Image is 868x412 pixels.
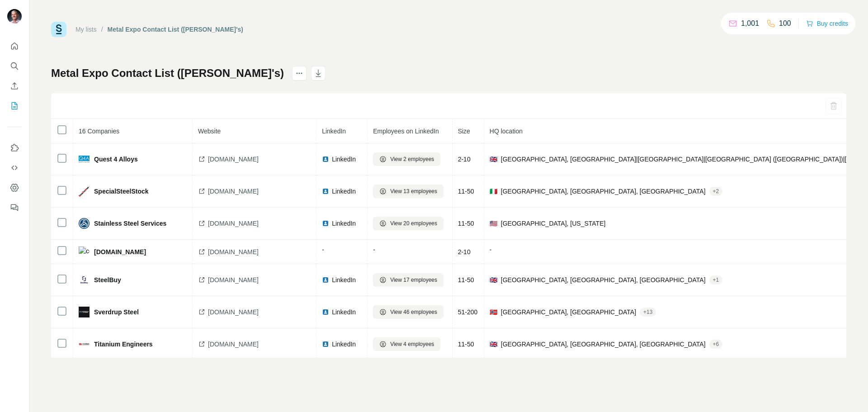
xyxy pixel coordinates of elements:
span: View 4 employees [390,340,434,348]
span: Size [458,128,470,135]
span: Titanium Engineers [94,340,153,349]
div: + 1 [709,276,723,284]
span: 🇬🇧 [490,340,497,349]
span: [GEOGRAPHIC_DATA], [GEOGRAPHIC_DATA], [GEOGRAPHIC_DATA] [501,340,706,349]
button: Enrich CSV [7,78,22,94]
button: Search [7,58,22,74]
span: [DOMAIN_NAME] [208,308,259,317]
span: 11-50 [458,276,474,284]
img: Surfe Logo [51,22,66,37]
img: LinkedIn logo [322,276,329,284]
button: Dashboard [7,180,22,196]
button: Feedback [7,199,22,216]
img: LinkedIn logo [322,341,329,348]
span: [GEOGRAPHIC_DATA], [GEOGRAPHIC_DATA], [GEOGRAPHIC_DATA] [501,187,706,196]
li: / [101,25,103,34]
span: [GEOGRAPHIC_DATA], [US_STATE] [501,219,606,228]
img: company-logo [79,218,90,229]
span: 2-10 [458,156,471,163]
button: Buy credits [806,17,848,30]
span: LinkedIn [332,275,356,284]
span: LinkedIn [332,340,356,349]
span: Website [198,128,221,135]
div: + 2 [709,187,723,195]
span: 11-50 [458,341,474,348]
span: [DOMAIN_NAME] [208,219,259,228]
button: View 46 employees [373,305,443,319]
span: 🇳🇴 [490,308,497,317]
span: [GEOGRAPHIC_DATA], [GEOGRAPHIC_DATA] [501,308,636,317]
span: [DOMAIN_NAME] [208,155,259,164]
img: company-logo [79,339,90,350]
span: View 2 employees [390,155,434,163]
span: 🇮🇹 [490,187,497,196]
span: View 13 employees [390,187,437,195]
span: View 17 employees [390,276,437,284]
p: 1,001 [741,18,759,29]
span: 2-10 [458,248,471,256]
h1: Metal Expo Contact List ([PERSON_NAME]'s) [51,66,284,81]
span: Quest 4 Alloys [94,155,138,164]
span: [DOMAIN_NAME] [208,247,259,256]
button: Use Surfe API [7,160,22,176]
span: LinkedIn [332,308,356,317]
img: company-logo [79,275,90,285]
img: LinkedIn logo [322,156,329,163]
span: View 20 employees [390,219,437,227]
img: company-logo [79,246,90,257]
button: View 2 employees [373,152,440,166]
span: View 46 employees [390,308,437,316]
button: Quick start [7,38,22,54]
div: + 13 [640,308,656,316]
span: - [373,246,375,253]
span: 🇬🇧 [490,275,497,284]
span: HQ location [490,128,523,135]
button: My lists [7,98,22,114]
span: Stainless Steel Services [94,219,166,228]
span: - [322,246,324,253]
span: SpecialSteelStock [94,187,149,196]
img: LinkedIn logo [322,308,329,316]
button: View 4 employees [373,337,440,351]
span: LinkedIn [332,155,356,164]
img: company-logo [79,154,90,165]
img: Avatar [7,9,22,24]
button: actions [292,66,307,81]
span: SteelBuy [94,275,121,284]
span: 🇬🇧 [490,155,497,164]
span: 51-200 [458,308,478,316]
p: 100 [779,18,791,29]
span: 11-50 [458,188,474,195]
img: company-logo [79,186,90,197]
button: View 17 employees [373,273,443,287]
span: [GEOGRAPHIC_DATA], [GEOGRAPHIC_DATA], [GEOGRAPHIC_DATA] [501,275,706,284]
div: + 6 [709,340,723,348]
span: 16 Companies [79,128,119,135]
span: [DOMAIN_NAME] [208,275,259,284]
button: View 20 employees [373,217,443,230]
span: Sverdrup Steel [94,308,139,317]
button: View 13 employees [373,185,443,198]
span: LinkedIn [332,219,356,228]
span: [DOMAIN_NAME] [94,247,146,256]
span: Employees on LinkedIn [373,128,439,135]
span: - [490,246,492,253]
a: My lists [75,26,97,33]
button: Use Surfe on LinkedIn [7,140,22,156]
img: company-logo [79,307,90,317]
span: 11-50 [458,220,474,227]
div: Metal Expo Contact List ([PERSON_NAME]'s) [108,25,243,34]
img: LinkedIn logo [322,188,329,195]
span: LinkedIn [332,187,356,196]
span: [DOMAIN_NAME] [208,340,259,349]
span: LinkedIn [322,128,346,135]
img: LinkedIn logo [322,220,329,227]
span: 🇺🇸 [490,219,497,228]
span: [DOMAIN_NAME] [208,187,259,196]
